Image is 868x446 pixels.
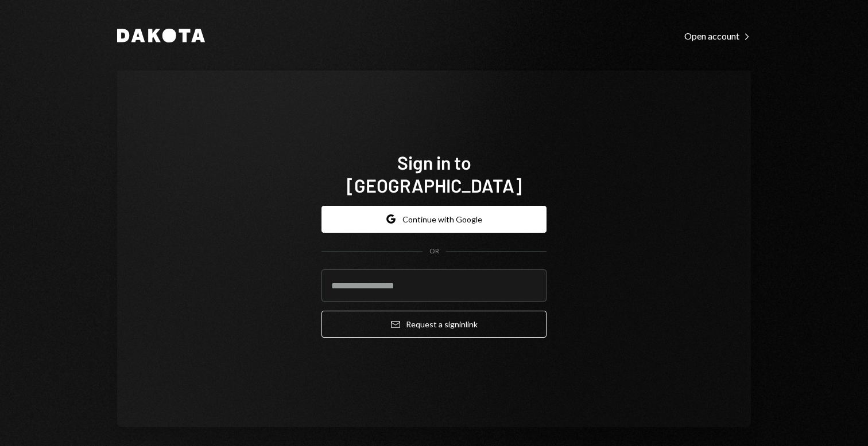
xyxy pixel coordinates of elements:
a: Open account [684,29,751,42]
div: OR [429,247,439,256]
button: Request a signinlink [321,311,547,338]
button: Continue with Google [321,206,547,233]
div: Open account [684,30,751,42]
h1: Sign in to [GEOGRAPHIC_DATA] [321,151,547,197]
